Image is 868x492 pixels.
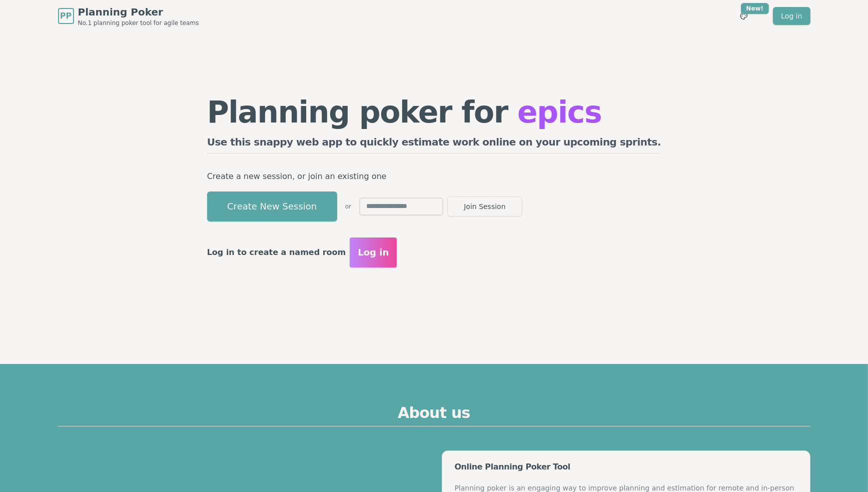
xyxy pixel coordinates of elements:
[207,245,346,259] p: Log in to create a named room
[58,404,810,426] h2: About us
[207,97,661,127] h1: Planning poker for
[345,202,351,210] span: or
[60,10,72,22] span: PP
[358,245,389,259] span: Log in
[78,19,199,27] span: No.1 planning poker tool for agile teams
[773,7,810,25] a: Log in
[207,191,337,221] button: Create New Session
[207,135,661,153] h2: Use this snappy web app to quickly estimate work online on your upcoming sprints.
[78,5,199,19] span: Planning Poker
[447,196,522,216] button: Join Session
[454,463,797,471] div: Online Planning Poker Tool
[735,7,753,25] button: New!
[741,3,769,14] div: New!
[207,169,661,183] p: Create a new session, or join an existing one
[517,94,601,129] span: epics
[58,5,199,27] a: PPPlanning PokerNo.1 planning poker tool for agile teams
[350,237,397,267] button: Log in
